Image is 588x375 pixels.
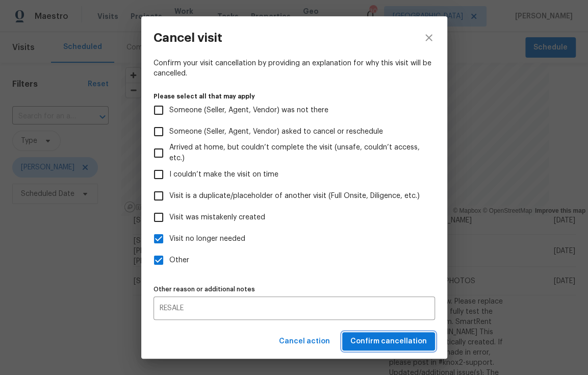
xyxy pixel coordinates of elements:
span: Confirm your visit cancellation by providing an explanation for why this visit will be cancelled. [154,58,435,79]
span: Other [169,255,189,266]
label: Other reason or additional notes [154,286,435,292]
button: close [411,16,447,59]
span: Cancel action [279,335,330,348]
span: Someone (Seller, Agent, Vendor) asked to cancel or reschedule [169,127,383,137]
label: Please select all that may apply [154,93,435,99]
span: Visit is a duplicate/placeholder of another visit (Full Onsite, Diligence, etc.) [169,191,420,202]
span: Arrived at home, but couldn’t complete the visit (unsafe, couldn’t access, etc.) [169,142,427,164]
span: Someone (Seller, Agent, Vendor) was not there [169,105,328,116]
h3: Cancel visit [154,31,222,45]
span: Confirm cancellation [350,335,427,348]
button: Cancel action [275,332,334,351]
button: Confirm cancellation [342,332,435,351]
span: Visit was mistakenly created [169,212,265,223]
span: Visit no longer needed [169,234,245,244]
span: I couldn’t make the visit on time [169,169,278,180]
